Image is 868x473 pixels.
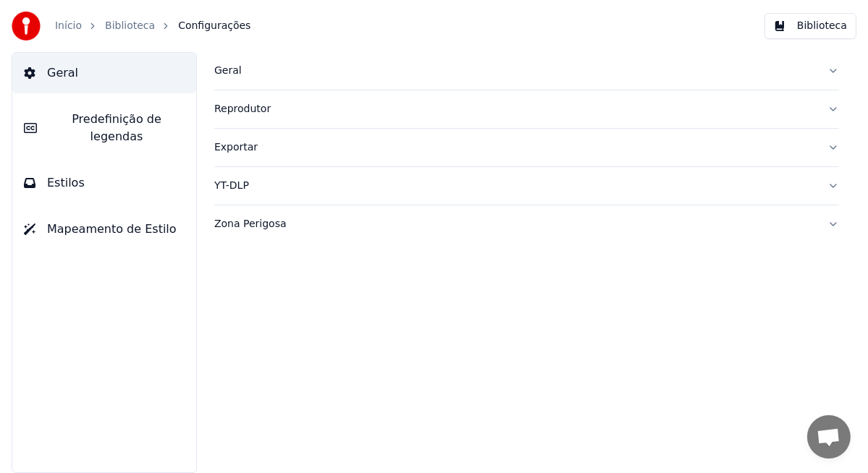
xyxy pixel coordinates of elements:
div: Exportar [214,140,816,155]
button: Estilos [12,163,196,203]
button: Reprodutor [214,90,839,128]
div: YT-DLP [214,179,816,193]
button: Exportar [214,129,839,166]
button: Mapeamento de Estilo [12,209,196,250]
span: Estilos [47,174,85,192]
button: Geral [214,52,839,90]
nav: breadcrumb [55,19,250,33]
div: Zona Perigosa [214,217,816,231]
button: Predefinição de legendas [12,99,196,157]
span: Mapeamento de Estilo [47,221,177,238]
img: youka [12,12,41,41]
a: Biblioteca [105,19,155,33]
button: Biblioteca [764,13,856,39]
div: Geral [214,64,816,78]
a: Início [55,19,82,33]
button: Geral [12,53,196,93]
button: YT-DLP [214,167,839,205]
div: Bate-papo aberto [807,415,851,459]
span: Predefinição de legendas [49,111,185,145]
span: Geral [47,64,78,82]
span: Configurações [178,19,250,33]
div: Reprodutor [214,102,816,116]
button: Zona Perigosa [214,205,839,243]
